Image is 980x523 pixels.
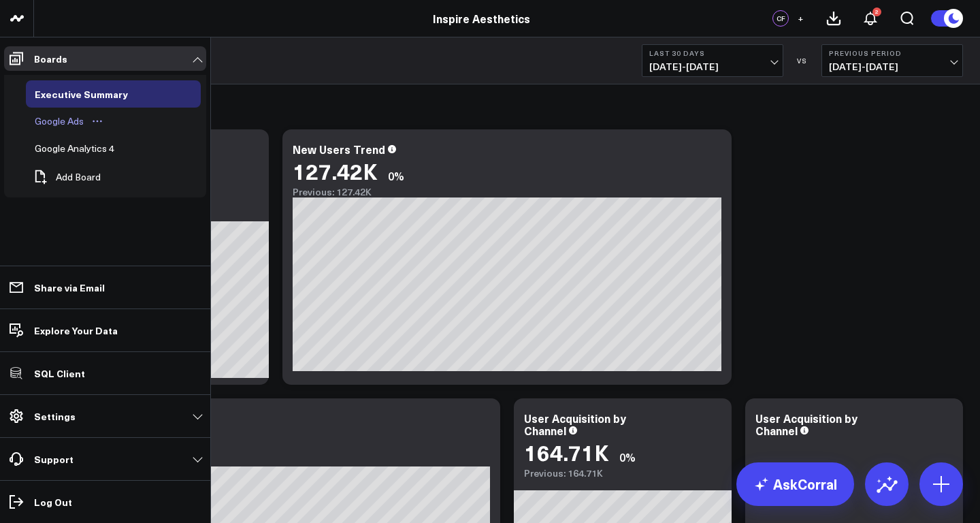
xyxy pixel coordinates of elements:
[61,456,490,466] div: Previous: 164.54K
[524,468,721,479] div: Previous: 164.71K
[293,187,721,197] div: Previous: 127.42K
[772,10,789,27] div: CF
[34,454,73,464] p: Support
[31,113,87,129] div: Google Ads
[792,10,808,27] button: +
[56,172,101,183] span: Add Board
[798,14,804,23] span: +
[524,440,609,464] div: 164.71K
[872,7,881,16] div: 2
[34,368,85,379] p: SQL Client
[619,449,636,464] div: 0%
[31,140,118,157] div: Google Analytics 4
[26,80,157,108] a: Executive SummaryOpen board menu
[31,86,131,102] div: Executive Summary
[26,162,108,192] button: Add Board
[524,411,626,438] div: User Acquisition by Channel
[433,11,530,26] a: Inspire Aesthetics
[736,462,854,506] a: AskCorral
[649,49,776,57] b: Last 30 Days
[829,61,955,72] span: [DATE] - [DATE]
[4,490,206,514] a: Log Out
[293,159,378,183] div: 127.42K
[87,116,108,127] button: Open board menu
[821,44,963,77] button: Previous Period[DATE]-[DATE]
[293,142,385,157] div: New Users Trend
[34,325,118,336] p: Explore Your Data
[34,496,72,507] p: Log Out
[26,135,144,162] a: Google Analytics 4Open board menu
[34,411,76,422] p: Settings
[790,57,815,65] div: VS
[755,411,857,438] div: User Acquisition by Channel
[829,49,955,57] b: Previous Period
[388,168,404,183] div: 0%
[649,61,776,72] span: [DATE] - [DATE]
[34,282,105,293] p: Share via Email
[642,44,783,77] button: Last 30 Days[DATE]-[DATE]
[34,53,67,64] p: Boards
[4,361,206,385] a: SQL Client
[26,108,113,135] a: Google AdsOpen board menu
